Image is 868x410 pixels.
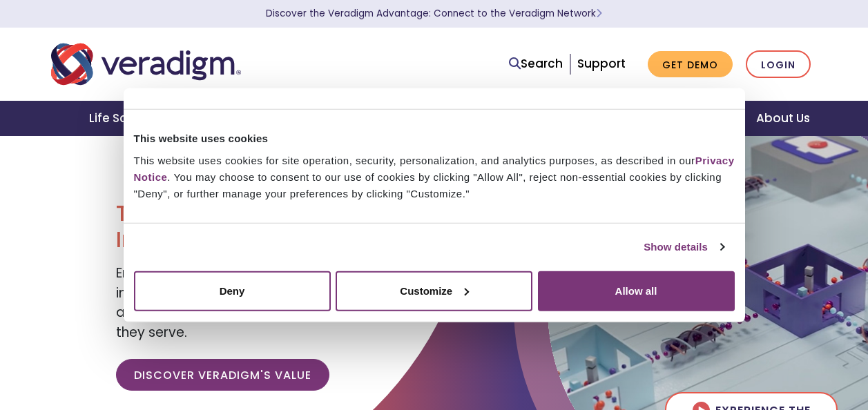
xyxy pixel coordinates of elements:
a: Support [577,55,626,72]
a: About Us [740,101,827,136]
a: Privacy Notice [134,154,735,182]
a: Search [509,55,563,73]
button: Allow all [538,271,735,311]
a: Discover Veradigm's Value [116,359,329,391]
a: Show details [644,239,724,255]
a: Life Sciences [73,101,187,136]
a: Login [746,50,811,79]
a: Get Demo [648,51,733,78]
a: Discover the Veradigm Advantage: Connect to the Veradigm NetworkLearn More [266,7,602,20]
button: Customize [336,271,532,311]
h1: Transforming Health, Insightfully® [116,200,423,253]
img: Veradigm logo [51,41,241,87]
div: This website uses cookies for site operation, security, personalization, and analytics purposes, ... [134,152,735,202]
span: Empowering our clients with trusted data, insights, and solutions to help reduce costs and improv... [116,264,420,342]
button: Deny [134,271,331,311]
div: This website uses cookies [134,130,735,147]
span: Learn More [596,7,602,20]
